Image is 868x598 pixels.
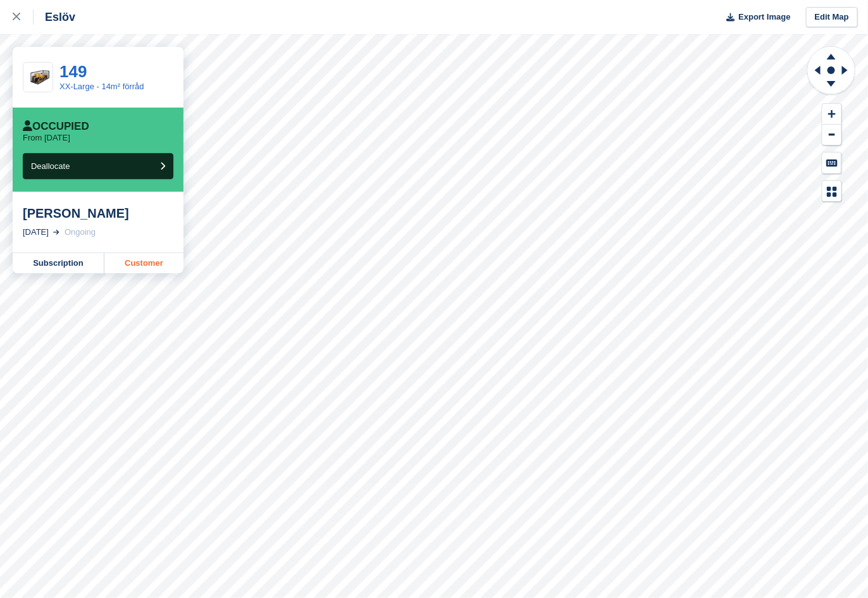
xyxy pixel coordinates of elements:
div: [PERSON_NAME] [23,206,173,221]
div: Ongoing [65,226,96,239]
button: Export Image [719,7,791,28]
div: [DATE] [23,226,49,239]
img: arrow-right-light-icn-cde0832a797a2874e46488d9cf13f60e5c3a73dbe684e267c42b8395dfbc2abf.svg [53,230,59,235]
span: Export Image [738,11,790,23]
button: Zoom Out [822,125,841,146]
div: Occupied [23,120,89,133]
button: Zoom In [822,104,841,125]
a: Customer [104,253,183,273]
button: Map Legend [822,181,841,202]
div: Eslöv [34,9,75,25]
a: Edit Map [806,7,858,28]
img: _prc-large_final%20(1).png [23,67,53,88]
button: Deallocate [23,153,173,179]
a: XX-Large - 14m² förråd [59,82,144,91]
span: Deallocate [31,161,70,171]
p: From [DATE] [23,133,70,143]
button: Keyboard Shortcuts [822,153,841,173]
a: Subscription [13,253,104,273]
a: 149 [59,62,87,81]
